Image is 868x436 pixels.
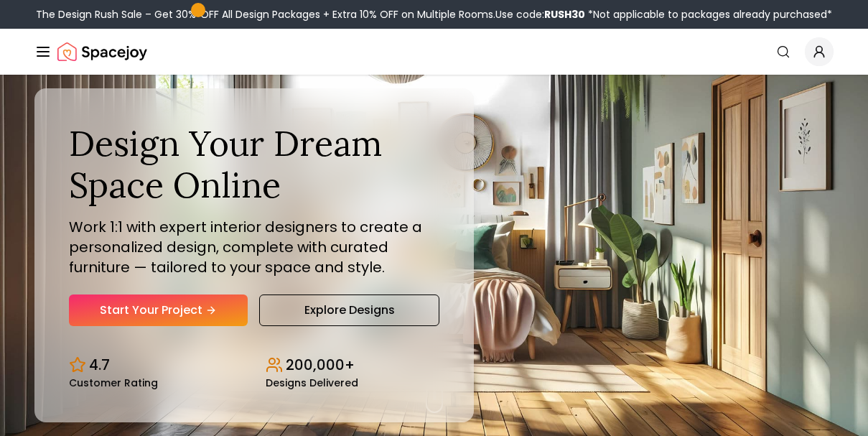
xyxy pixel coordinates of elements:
[495,7,585,22] span: Use code:
[89,355,110,375] p: 4.7
[36,7,832,22] div: The Design Rush Sale – Get 30% OFF All Design Packages + Extra 10% OFF on Multiple Rooms.
[259,294,439,326] a: Explore Designs
[69,343,439,388] div: Design stats
[69,294,248,326] a: Start Your Project
[266,378,358,388] small: Designs Delivered
[585,7,832,22] span: *Not applicable to packages already purchased*
[57,37,147,66] a: Spacejoy
[69,123,439,205] h1: Design Your Dream Space Online
[57,37,147,66] img: Spacejoy Logo
[544,7,585,22] b: RUSH30
[69,378,158,388] small: Customer Rating
[34,29,834,75] nav: Global
[286,355,355,375] p: 200,000+
[69,217,439,277] p: Work 1:1 with expert interior designers to create a personalized design, complete with curated fu...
